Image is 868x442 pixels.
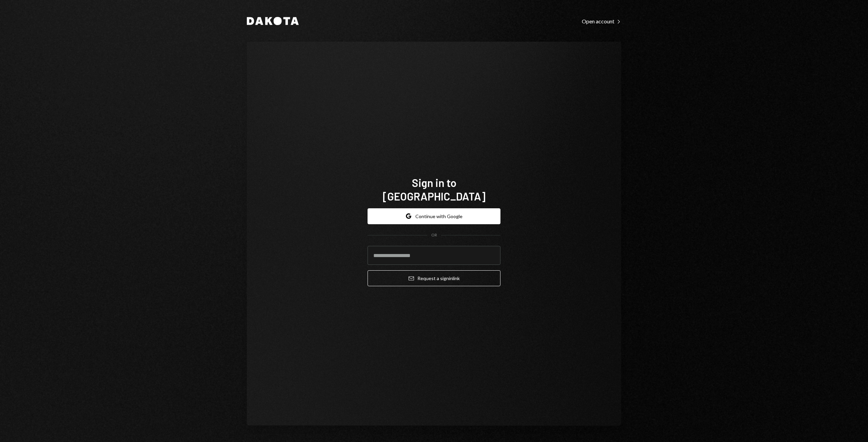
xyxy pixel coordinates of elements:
[582,17,621,25] a: Open account
[368,176,500,203] h1: Sign in to [GEOGRAPHIC_DATA]
[431,232,437,238] div: OR
[582,18,621,25] div: Open account
[368,270,500,286] button: Request a signinlink
[368,208,500,224] button: Continue with Google
[487,251,495,259] keeper-lock: Open Keeper Popup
